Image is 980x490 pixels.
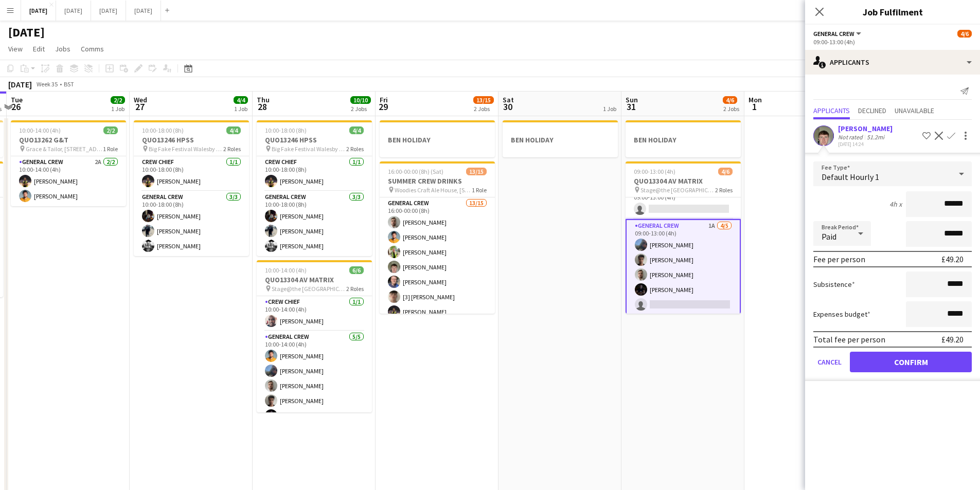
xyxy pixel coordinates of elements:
div: Not rated [838,133,865,141]
h3: BEN HOLIDAY [380,135,495,144]
app-card-role: Crew Chief0/109:00-13:00 (4h) [626,184,741,219]
h3: QUO13262 G&T [11,135,126,144]
label: Expenses budget [813,310,870,319]
a: Edit [29,42,49,56]
a: Comms [77,42,108,56]
h3: BEN HOLIDAY [626,135,741,144]
span: Big Fake Festival Walesby [STREET_ADDRESS] [149,145,223,153]
app-card-role: General Crew3/310:00-18:00 (8h)[PERSON_NAME][PERSON_NAME][PERSON_NAME] [257,191,372,256]
span: Thu [257,95,270,104]
button: Confirm [850,352,972,372]
app-job-card: 16:00-00:00 (8h) (Sat)13/15SUMMER CREW DRINKS Woodies Craft Ale House, [STREET_ADDRESS]1 RoleGene... [380,161,495,314]
app-card-role: Crew Chief1/110:00-18:00 (8h)[PERSON_NAME] [134,156,249,191]
span: General Crew [813,30,854,38]
span: Fri [380,95,388,104]
app-job-card: 10:00-18:00 (8h)4/4QUO13246 HPSS Big Fake Festival Walesby [STREET_ADDRESS]2 RolesCrew Chief1/110... [134,120,249,256]
h3: QUO13246 HPSS [134,135,249,144]
div: 2 Jobs [474,105,493,113]
app-card-role: General Crew13/1516:00-00:00 (8h)[PERSON_NAME][PERSON_NAME][PERSON_NAME][PERSON_NAME][PERSON_NAME... [380,197,495,441]
span: 13/15 [473,96,494,104]
div: 51.2mi [865,133,886,141]
span: 1 Role [472,186,487,194]
div: Applicants [805,50,980,75]
div: BEN HOLIDAY [380,120,495,157]
app-job-card: BEN HOLIDAY [503,120,618,157]
span: 4/6 [723,96,737,104]
span: Default Hourly 1 [822,172,879,182]
span: 09:00-13:00 (4h) [634,168,675,175]
span: Sun [626,95,638,104]
h3: SUMMER CREW DRINKS [380,176,495,186]
span: 30 [501,101,514,113]
h1: [DATE] [8,25,45,40]
button: [DATE] [21,1,56,21]
button: General Crew [813,30,863,38]
app-job-card: 10:00-14:00 (4h)6/6QUO13304 AV MATRIX Stage@the [GEOGRAPHIC_DATA] [STREET_ADDRESS]2 RolesCrew Chi... [257,260,372,412]
span: 4/4 [349,126,364,134]
div: 2 Jobs [723,105,739,113]
app-job-card: BEN HOLIDAY [626,120,741,157]
span: 2 Roles [346,285,364,293]
span: Comms [81,44,104,53]
div: 10:00-18:00 (8h)4/4QUO13246 HPSS Big Fake Festival Walesby [STREET_ADDRESS]2 RolesCrew Chief1/110... [257,120,372,256]
h3: QUO13246 HPSS [257,135,372,144]
div: 09:00-13:00 (4h) [813,38,972,46]
span: Declined [858,107,886,114]
span: 10:00-14:00 (4h) [265,266,307,274]
div: 4h x [889,199,902,209]
div: Total fee per person [813,334,885,344]
span: Unavailable [895,107,934,114]
span: 4/6 [718,168,733,175]
span: Stage@the [GEOGRAPHIC_DATA] [STREET_ADDRESS] [272,285,346,293]
span: Mon [749,95,762,104]
span: 4/6 [957,30,972,38]
div: 1 Job [603,105,616,113]
span: 26 [9,101,23,113]
app-card-role: Crew Chief1/110:00-18:00 (8h)[PERSON_NAME] [257,156,372,191]
span: Big Fake Festival Walesby [STREET_ADDRESS] [272,145,346,153]
span: Grace & Tailor, [STREET_ADDRESS] [26,145,103,153]
h3: Job Fulfilment [805,5,980,19]
div: 1 Job [111,105,124,113]
span: Paid [822,231,836,242]
app-card-role: General Crew3/310:00-18:00 (8h)[PERSON_NAME][PERSON_NAME][PERSON_NAME] [134,191,249,256]
span: 1 [747,101,762,113]
app-job-card: 10:00-14:00 (4h)2/2QUO13262 G&T Grace & Tailor, [STREET_ADDRESS]1 RoleGeneral Crew2A2/210:00-14:0... [11,120,126,206]
span: Tue [11,95,23,104]
span: 2 Roles [715,186,733,194]
span: 4/4 [234,96,248,104]
span: 4/4 [226,126,241,134]
span: 2 Roles [346,145,364,153]
a: Jobs [51,42,75,56]
span: Edit [33,44,45,53]
div: £49.20 [941,254,964,264]
span: Woodies Craft Ale House, [STREET_ADDRESS] [395,186,472,194]
span: 31 [624,101,638,113]
span: 13/15 [466,168,487,175]
span: 2 Roles [223,145,241,153]
a: View [4,42,27,56]
button: [DATE] [91,1,126,21]
button: [DATE] [56,1,91,21]
app-card-role: General Crew2A2/210:00-14:00 (4h)[PERSON_NAME][PERSON_NAME] [11,156,126,206]
span: Week 35 [34,80,60,88]
div: 2 Jobs [351,105,370,113]
app-card-role: General Crew1A4/509:00-13:00 (4h)[PERSON_NAME][PERSON_NAME][PERSON_NAME][PERSON_NAME] [626,219,741,316]
label: Subsistence [813,280,855,289]
div: [PERSON_NAME] [838,124,893,133]
div: Fee per person [813,254,865,264]
span: 29 [378,101,388,113]
span: 27 [132,101,147,113]
div: £49.20 [941,334,964,344]
h3: QUO13304 AV MATRIX [626,176,741,186]
span: 10/10 [350,96,371,104]
app-card-role: Crew Chief1/110:00-14:00 (4h)[PERSON_NAME] [257,296,372,331]
span: Applicants [813,107,850,114]
span: View [8,44,23,53]
span: 1 Role [103,145,118,153]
